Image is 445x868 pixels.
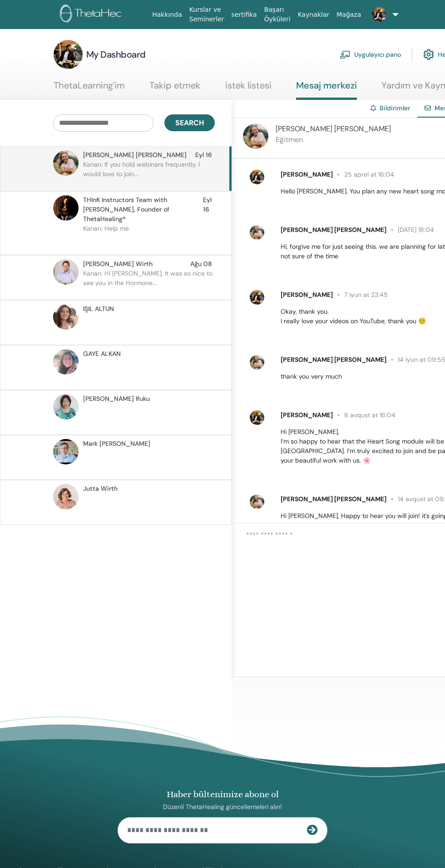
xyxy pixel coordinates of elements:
[195,150,212,160] span: Eyl 16
[250,355,264,370] img: default.jpg
[53,349,79,375] img: default.jpg
[175,118,204,128] span: Search
[83,484,118,493] span: Jutta Wirth
[281,411,333,419] span: [PERSON_NAME]
[294,6,333,23] a: Kaynaklar
[83,269,215,296] p: Kanan: Hi [PERSON_NAME], It was so nice to see you in the Hormone...
[423,47,434,62] img: cog.svg
[227,6,260,23] a: sertifika
[386,226,434,234] span: [DATE] 18:04
[340,44,401,64] a: Uygulayıcı pano
[83,439,150,449] span: Mark [PERSON_NAME]
[281,495,386,503] span: [PERSON_NAME] [PERSON_NAME]
[243,123,268,149] img: default.jpg
[53,484,79,509] img: default.jpg
[261,1,294,28] a: Başarı Öyküleri
[333,411,396,419] span: 8 avqust at 16:04
[250,225,264,240] img: default.jpg
[83,160,215,187] p: Kanan: If you hold webinars frequently, I would love to join...
[333,170,394,178] span: 25 aprel at 16:04
[380,104,410,112] a: Bildirimler
[225,80,272,98] a: istek listesi
[340,50,351,59] img: chalkboard-teacher.svg
[83,150,187,160] span: [PERSON_NAME] [PERSON_NAME]
[83,259,153,269] span: [PERSON_NAME] Wirth
[296,80,357,100] a: Mesaj merkezi
[86,48,146,61] h3: My Dashboard
[250,170,264,184] img: default.jpg
[281,170,333,178] span: [PERSON_NAME]
[83,349,121,359] span: GAYE ALKAN
[149,80,200,98] a: Takip etmek
[333,291,388,299] span: 7 iyun at 23:45
[53,259,79,285] img: default.jpg
[333,6,365,23] a: Mağaza
[281,355,386,364] span: [PERSON_NAME] [PERSON_NAME]
[83,224,215,251] p: Kanan: Help me
[83,304,114,314] span: IŞIL ALTUN
[281,226,386,234] span: [PERSON_NAME] [PERSON_NAME]
[276,124,391,133] span: [PERSON_NAME] [PERSON_NAME]
[53,304,79,330] img: default.jpg
[83,195,203,224] span: THInK Instructors Team with [PERSON_NAME], Founder of ThetaHealing®
[250,290,264,305] img: default.jpg
[164,114,215,131] button: Search
[53,439,79,464] img: default.jpg
[203,195,212,224] span: Eyl 16
[54,40,83,69] img: default.jpg
[118,789,327,799] h4: Haber bültenimize abone ol
[190,259,212,269] span: Ağu 08
[53,150,79,176] img: default.jpg
[276,134,391,145] p: Eğitmen
[53,394,79,419] img: default.jpg
[54,80,125,98] a: ThetaLearning'im
[186,1,228,28] a: Kurslar ve Seminerler
[250,494,264,509] img: default.jpg
[83,394,150,404] span: [PERSON_NAME] Ifuku
[250,410,264,425] img: default.jpg
[53,195,79,221] img: default.jpg
[281,291,333,299] span: [PERSON_NAME]
[372,7,386,22] img: default.jpg
[148,6,186,23] a: Hakkında
[118,803,327,811] p: Düzenli ThetaHealing güncellemeleri alın!
[60,5,144,25] img: logo.png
